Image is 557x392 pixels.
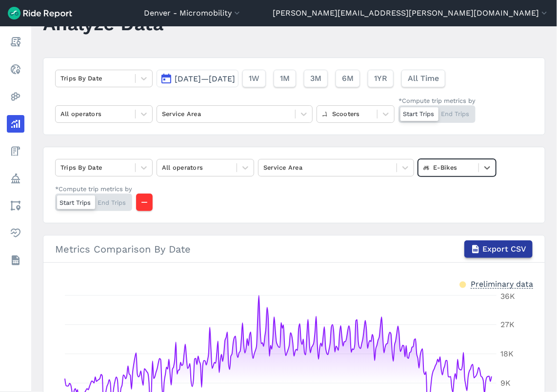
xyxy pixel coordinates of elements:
[7,224,24,242] a: Health
[374,73,387,84] span: 1YR
[249,73,259,84] span: 1W
[401,70,445,87] button: All Time
[500,379,511,388] tspan: 9K
[500,320,515,330] tspan: 27K
[310,73,321,84] span: 3M
[8,7,72,20] img: Ride Report
[7,60,24,78] a: Realtime
[157,70,239,87] button: [DATE]—[DATE]
[7,170,24,187] a: Policy
[500,350,514,359] tspan: 18K
[482,243,526,255] span: Export CSV
[55,240,533,258] div: Metrics Comparison By Date
[398,96,476,105] div: *Compute trip metrics by
[500,292,515,301] tspan: 36K
[242,70,266,87] button: 1W
[471,278,533,289] div: Preliminary data
[7,115,24,133] a: Analyze
[7,252,24,269] a: Datasets
[408,73,439,84] span: All Time
[175,74,235,83] span: [DATE]—[DATE]
[336,70,360,87] button: 6M
[55,184,132,194] div: *Compute trip metrics by
[274,70,296,87] button: 1M
[280,73,290,84] span: 1M
[342,73,354,84] span: 6M
[7,33,24,51] a: Report
[368,70,394,87] button: 1YR
[7,88,24,105] a: Heatmaps
[273,7,549,19] button: [PERSON_NAME][EMAIL_ADDRESS][PERSON_NAME][DOMAIN_NAME]
[7,142,24,160] a: Fees
[144,7,242,19] button: Denver - Micromobility
[7,197,24,215] a: Areas
[304,70,328,87] button: 3M
[464,240,533,258] button: Export CSV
